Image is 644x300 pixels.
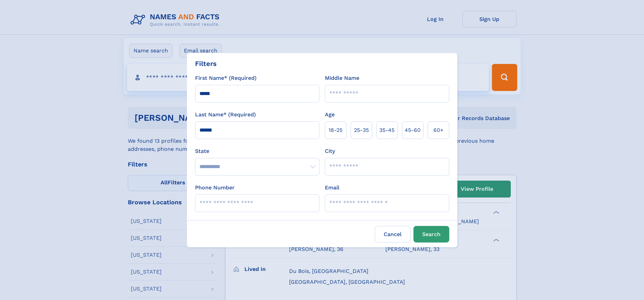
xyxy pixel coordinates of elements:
label: Email [325,184,339,192]
label: Phone Number [195,184,235,192]
span: 25‑35 [354,126,369,134]
label: Cancel [375,226,411,243]
span: 45‑60 [405,126,421,134]
label: Last Name* (Required) [195,111,256,119]
button: Search [413,226,449,243]
label: State [195,147,319,155]
label: City [325,147,335,155]
label: Age [325,111,335,119]
label: First Name* (Required) [195,74,257,82]
div: Filters [195,59,217,69]
span: 35‑45 [379,126,395,134]
span: 18‑25 [329,126,342,134]
span: 60+ [433,126,444,134]
label: Middle Name [325,74,359,82]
